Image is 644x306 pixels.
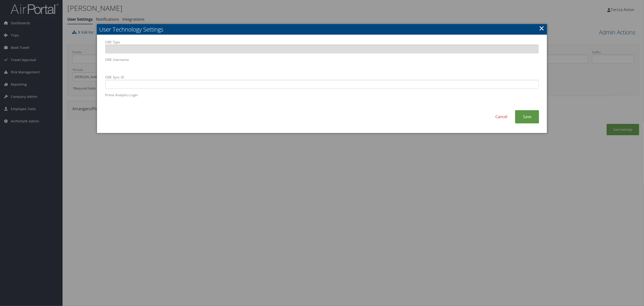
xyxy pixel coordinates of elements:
label: Prime Analytics Login [105,93,539,106]
input: OBE Sync ID [105,80,539,89]
a: Cancel [488,110,515,123]
h2: User Technology Settings [97,24,547,35]
a: Close [539,23,544,33]
label: OBE Username [105,57,539,71]
label: OBE Sync ID [105,75,539,89]
input: OBE Type [105,45,539,53]
a: Save [515,110,539,123]
label: OBE Type [105,40,539,53]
